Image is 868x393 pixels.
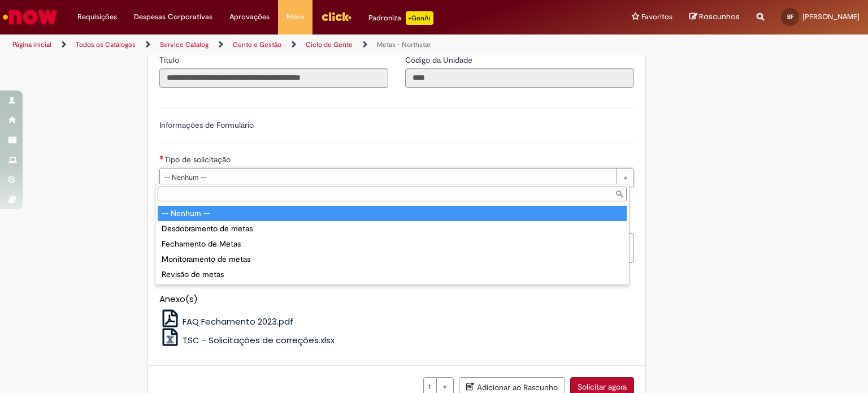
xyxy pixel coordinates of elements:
[158,252,627,267] div: Monitoramento de metas
[158,267,627,282] div: Revisão de metas
[158,206,627,221] div: -- Nenhum --
[158,236,627,252] div: Fechamento de Metas
[155,204,629,284] ul: Tipo de solicitação
[158,221,627,236] div: Desdobramento de metas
